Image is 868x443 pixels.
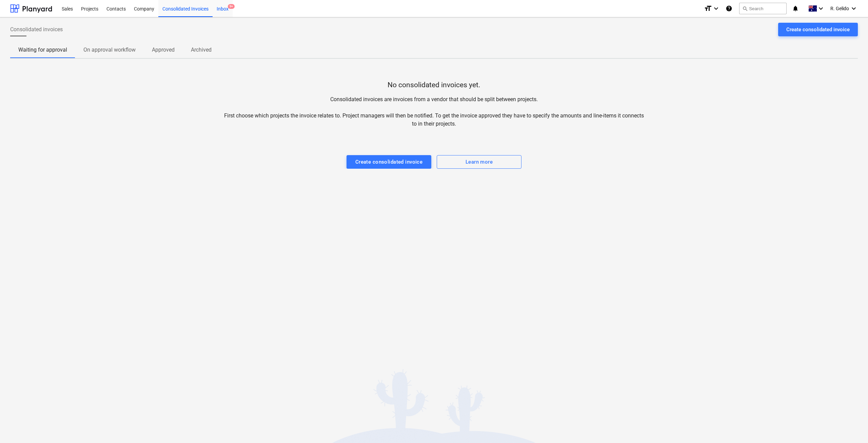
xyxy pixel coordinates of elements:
span: search [742,6,748,11]
span: 9+ [228,4,235,9]
button: Create consolidated invoice [347,155,431,169]
p: On approval workflow [83,46,136,54]
div: Create consolidated invoice [786,25,850,34]
span: R. Gelido [830,6,849,11]
span: Consolidated invoices [10,25,63,34]
i: Knowledge base [726,4,732,13]
i: keyboard_arrow_down [712,4,720,13]
i: keyboard_arrow_down [817,4,825,13]
button: Learn more [437,155,521,169]
p: Archived [191,46,212,54]
button: Create consolidated invoice [778,23,858,36]
div: Learn more [466,158,493,166]
p: No consolidated invoices yet. [388,80,480,90]
p: Consolidated invoices are invoices from a vendor that should be split between projects. First cho... [222,95,646,128]
div: Create consolidated invoice [355,158,423,166]
button: Search [739,3,787,14]
p: Waiting for approval [18,46,67,54]
iframe: Chat Widget [834,410,868,443]
p: Approved [152,46,175,54]
i: format_size [704,4,712,13]
i: notifications [792,4,799,13]
i: keyboard_arrow_down [850,4,858,13]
